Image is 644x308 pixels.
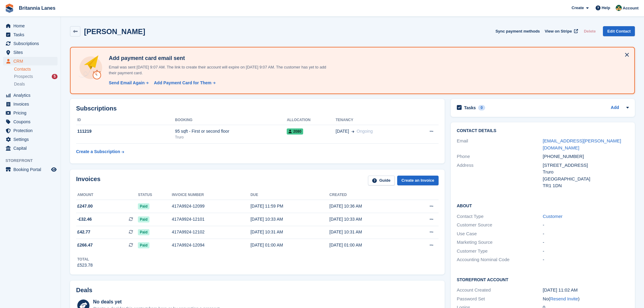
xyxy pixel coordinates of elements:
div: 417A9924-12099 [172,203,250,209]
a: menu [3,165,58,174]
a: menu [3,135,58,144]
div: [DATE] 10:33 AM [250,216,329,222]
a: menu [3,39,58,48]
th: Amount [76,190,138,200]
span: £42.77 [77,229,90,235]
span: Help [602,5,610,11]
a: menu [3,117,58,126]
th: Invoice number [172,190,250,200]
div: Create a Subscription [76,149,120,155]
th: Booking [175,115,287,125]
span: CRM [13,57,50,65]
div: Send Email Again [109,80,145,86]
span: Analytics [13,91,50,100]
a: menu [3,144,58,152]
h4: Add payment card email sent [106,55,334,62]
div: Total [77,257,93,262]
div: Use Case [457,230,543,237]
span: Prospects [14,74,33,79]
a: menu [3,100,58,108]
div: [DATE] 11:59 PM [250,203,329,209]
div: [DATE] 01:00 AM [250,242,329,248]
span: Pricing [13,109,50,117]
a: Create a Subscription [76,146,124,157]
span: [DATE] [336,128,349,135]
img: Nathan Kellow [616,5,622,11]
span: Paid [138,229,149,235]
a: Britannia Lanes [16,3,58,13]
div: [PHONE_NUMBER] [543,153,629,160]
div: Phone [457,153,543,160]
a: menu [3,30,58,39]
th: Status [138,190,172,200]
div: [DATE] 11:02 AM [543,287,629,294]
div: Contact Type [457,213,543,220]
span: -£32.46 [77,216,92,222]
div: 5 [52,74,58,79]
div: [STREET_ADDRESS] [543,162,629,169]
h2: Invoices [76,176,100,186]
img: stora-icon-8386f47178a22dfd0bd8f6a31ec36ba5ce8667c1dd55bd0f319d3a0aa187defe.svg [5,4,14,13]
h2: About [457,202,629,208]
div: - [543,239,629,246]
div: Customer Source [457,222,543,229]
div: [DATE] 10:31 AM [329,229,408,235]
div: Email [457,138,543,151]
div: [DATE] 10:36 AM [329,203,408,209]
span: Paid [138,242,149,248]
a: Add [611,104,619,111]
a: menu [3,48,58,57]
span: Deals [14,81,25,87]
h2: Subscriptions [76,105,439,112]
span: Paid [138,203,149,209]
div: - [543,256,629,263]
span: Paid [138,216,149,222]
div: 95 sqft - First or second floor [175,128,287,135]
a: Contacts [14,66,58,72]
a: menu [3,109,58,117]
a: Customer [543,214,562,219]
button: Sync payment methods [495,26,540,36]
span: Storefront [5,158,61,164]
div: [DATE] 01:00 AM [329,242,408,248]
div: [DATE] 10:33 AM [329,216,408,222]
div: Customer Type [457,248,543,255]
a: menu [3,126,58,135]
a: Guide [368,176,395,186]
button: Delete [581,26,598,36]
a: menu [3,57,58,65]
span: 2080 [287,128,303,135]
div: 0 [478,105,485,110]
span: ( ) [549,296,580,301]
div: Accounting Nominal Code [457,256,543,263]
div: 417A9924-12101 [172,216,250,222]
div: 417A9924-12102 [172,229,250,235]
div: Add Payment Card for Them [154,80,212,86]
span: Account [623,5,639,11]
div: Account Created [457,287,543,294]
a: menu [3,22,58,30]
a: Deals [14,81,58,87]
p: Email was sent [DATE] 9:07 AM. The link to create their account will expire on [DATE] 9:07 AM. Th... [106,64,334,76]
span: Subscriptions [13,39,50,48]
div: [GEOGRAPHIC_DATA] [543,176,629,183]
div: - [543,248,629,255]
div: 111219 [76,128,175,135]
h2: Deals [76,287,92,294]
div: - [543,222,629,229]
a: Create an Invoice [397,176,439,186]
h2: Tasks [464,105,476,110]
a: Add Payment Card for Them [152,80,216,86]
span: Invoices [13,100,50,108]
h2: Storefront Account [457,276,629,282]
div: Password Set [457,296,543,303]
div: Address [457,162,543,189]
span: View on Stripe [545,28,572,34]
h2: [PERSON_NAME] [84,27,145,36]
span: Coupons [13,117,50,126]
a: Resend Invite [550,296,578,301]
span: Booking Portal [13,165,50,174]
a: Preview store [50,166,58,173]
span: Tasks [13,30,50,39]
div: No deals yet [93,298,221,306]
